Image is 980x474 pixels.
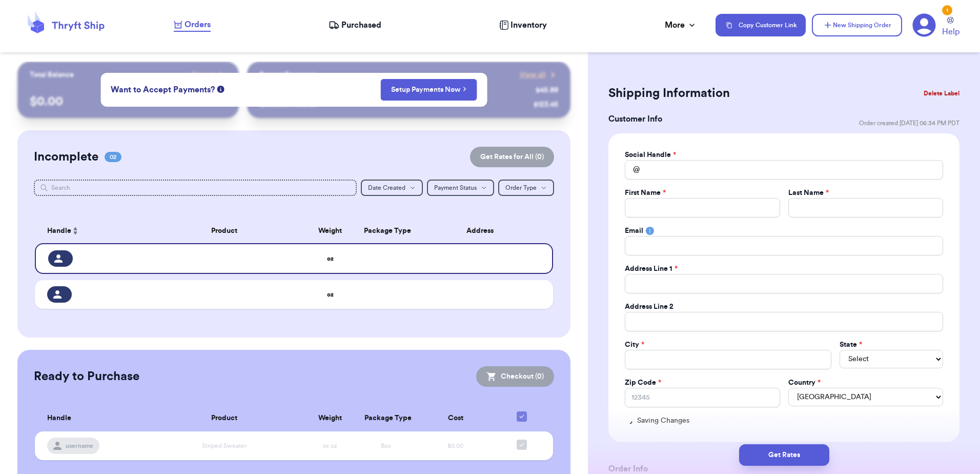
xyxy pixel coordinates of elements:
label: First Name [625,188,666,198]
button: Order Type [498,180,554,196]
a: View all [520,70,558,80]
span: Want to Accept Payments? [111,84,215,96]
button: Setup Payments Now [380,79,477,101]
span: Inventory [511,19,547,31]
label: Zip Code [625,378,661,388]
span: Order created: [DATE] 06:34 PM PDT [859,119,959,127]
span: $0.00 [447,443,463,449]
button: New Shipping Order [812,14,902,36]
span: Payment Status [434,185,477,191]
span: Striped Sweater [202,443,247,449]
th: Product [147,219,302,243]
span: Order Type [505,185,537,191]
label: City [625,340,644,350]
button: Checkout (0) [476,366,554,387]
p: Recent Payments [259,70,316,80]
span: Saving Changes [637,416,689,426]
label: Email [625,226,643,236]
input: 12345 [625,388,780,407]
span: Orders [185,18,211,31]
button: Sort ascending [71,225,79,237]
a: Setup Payments Now [391,85,466,95]
button: Date Created [361,180,423,196]
h2: Shipping Information [608,85,730,102]
p: Total Balance [30,70,74,80]
span: View all [520,70,546,80]
a: Help [942,17,959,38]
button: Payment Status [427,180,494,196]
label: Address Line 2 [625,302,673,312]
th: Product [147,405,302,431]
th: Cost [414,405,497,431]
a: Inventory [499,19,547,31]
label: Address Line 1 [625,264,678,274]
th: Weight [302,405,358,431]
div: More [665,19,697,31]
div: 1 [942,5,952,15]
strong: oz [327,255,334,262]
label: Country [788,378,821,388]
label: Last Name [788,188,829,198]
label: Social Handle [625,150,676,160]
h2: Incomplete [34,149,98,165]
div: $ 123.45 [534,100,558,110]
p: $ 0.00 [30,93,226,110]
th: Weight [302,219,358,243]
button: Get Rates for All (0) [470,147,554,167]
span: xx oz [323,443,337,449]
span: Date Created [368,185,405,191]
span: Purchased [341,19,381,31]
span: username [66,442,93,450]
button: Copy Customer Link [716,14,806,36]
div: $ 45.99 [536,85,558,95]
div: @ [625,160,640,180]
span: Help [942,26,959,38]
th: Package Type [358,219,414,243]
a: Orders [174,18,211,32]
a: 1 [912,13,936,37]
h3: Customer Info [608,113,662,125]
span: Handle [47,413,71,424]
span: Payout [192,70,214,80]
h2: Ready to Purchase [34,368,139,385]
span: Box [381,443,391,449]
input: Search [34,180,356,196]
strong: oz [327,291,334,298]
span: 02 [105,152,121,162]
button: Get Rates [739,444,829,466]
span: Handle [47,226,71,236]
a: Payout [192,70,227,80]
th: Address [414,219,553,243]
button: Delete Label [920,82,964,105]
th: Package Type [358,405,414,431]
label: State [840,340,862,350]
a: Purchased [329,19,381,31]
